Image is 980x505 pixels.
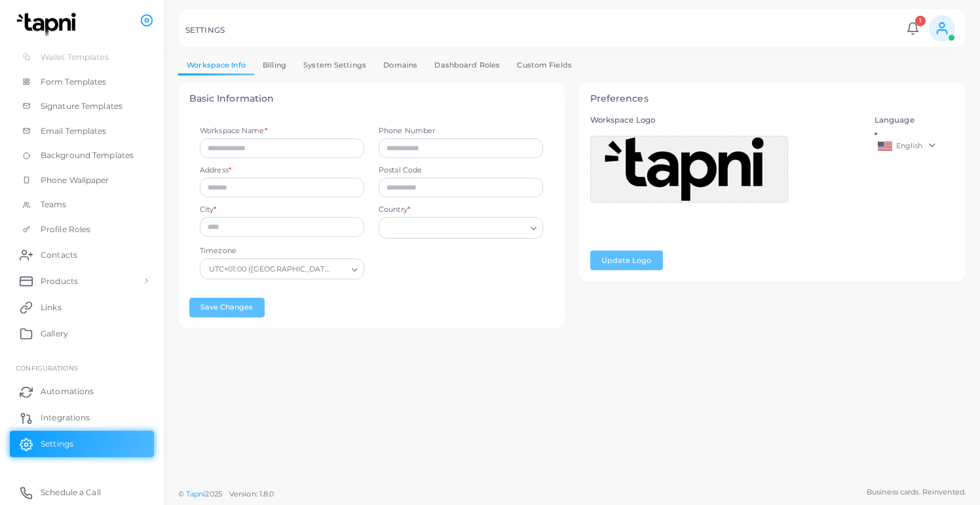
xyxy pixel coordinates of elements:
a: Contacts [10,241,154,268]
span: Business cards. Reinvented. [867,487,966,498]
h5: Language [875,115,955,125]
a: Background Templates [10,143,154,168]
span: English [896,141,923,150]
img: en [878,142,892,151]
span: Signature Templates [41,100,122,112]
a: Teams [10,192,154,217]
a: Profile Roles [10,217,154,242]
a: System Settings [295,56,375,75]
span: Version: 1.8.0 [229,489,274,498]
input: Search for option [385,221,525,235]
label: Workspace Name [200,126,267,136]
a: English [875,138,955,154]
a: Links [10,294,154,320]
h5: Workspace Logo [590,115,860,125]
a: Gallery [10,320,154,346]
a: 1 [902,22,923,35]
a: Email Templates [10,119,154,144]
span: UTC+01:00 ([GEOGRAPHIC_DATA], [GEOGRAPHIC_DATA], [GEOGRAPHIC_DATA], [GEOGRAPHIC_DATA], War... [209,263,333,276]
h4: Preferences [590,93,955,104]
a: Dashboard Roles [426,56,508,75]
a: Automations [10,378,154,405]
a: Custom Fields [508,56,580,75]
button: Save Changes [189,298,265,317]
span: Configurations [16,364,78,372]
div: Search for option [200,258,364,279]
span: 2025 [205,489,221,500]
label: Country [379,205,410,215]
span: Gallery [41,328,68,340]
span: Products [41,275,78,287]
span: Automations [41,386,94,397]
a: Integrations [10,405,154,431]
a: Domains [375,56,426,75]
a: Products [10,268,154,294]
span: Schedule a Call [41,487,101,498]
span: Background Templates [41,150,134,161]
span: © [178,489,274,500]
a: Settings [10,431,154,457]
span: 1 [915,16,926,26]
span: Phone Wallpaper [41,174,109,186]
span: Integrations [41,412,90,424]
span: Form Templates [41,76,107,88]
h4: Basic Information [189,93,554,104]
a: Wallet Templates [10,45,154,70]
a: Billing [254,56,295,75]
button: Update Logo [590,251,663,270]
label: Timezone [200,246,236,256]
label: Postal Code [379,165,543,176]
div: Search for option [379,217,543,238]
input: Search for option [337,262,347,276]
span: Settings [41,438,73,450]
span: Wallet Templates [41,51,109,63]
img: logo [12,12,85,37]
span: Contacts [41,249,77,261]
a: Tapni [186,489,206,498]
a: Signature Templates [10,94,154,119]
a: Form Templates [10,70,154,94]
span: Teams [41,199,67,211]
label: City [200,205,217,215]
a: Phone Wallpaper [10,168,154,193]
a: Workspace Info [178,56,254,75]
label: Phone Number [379,126,543,136]
span: Email Templates [41,125,107,137]
span: Links [41,302,62,313]
label: Address [200,165,231,176]
span: Profile Roles [41,224,90,235]
h5: SETTINGS [185,26,225,35]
